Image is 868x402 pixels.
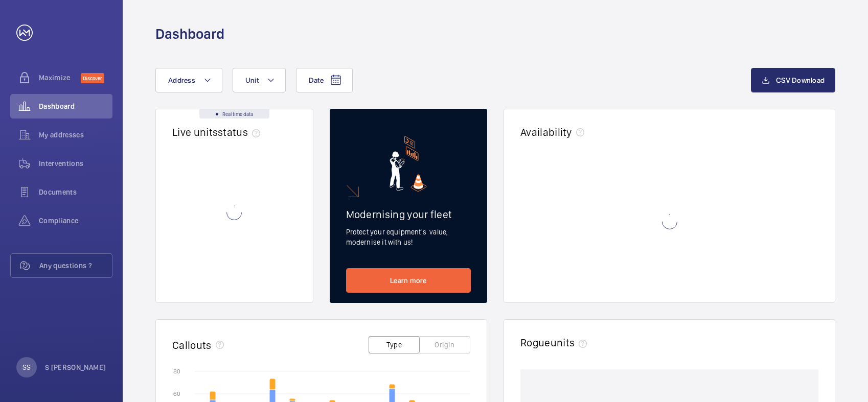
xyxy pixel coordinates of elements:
button: Type [369,336,420,353]
h2: Live units [172,126,264,138]
span: Dashboard [39,101,112,111]
span: units [551,336,591,349]
p: Protect your equipment's value, modernise it with us! [346,227,471,247]
h2: Modernising your fleet [346,208,471,221]
span: Interventions [39,158,112,169]
h2: Rogue [520,336,591,349]
span: My addresses [39,130,112,140]
h2: Availability [520,126,572,138]
p: S [PERSON_NAME] [45,362,106,372]
div: Real time data [199,109,269,119]
p: SS [22,362,31,372]
span: Any questions ? [39,261,112,271]
span: status [218,126,264,138]
button: Date [296,68,353,92]
span: Compliance [39,216,112,226]
span: CSV Download [776,76,825,84]
span: Discover [81,73,104,83]
h1: Dashboard [155,25,224,43]
button: Origin [419,336,470,353]
span: Documents [39,187,112,197]
span: Maximize [39,73,81,83]
img: marketing-card.svg [390,136,427,192]
h2: Callouts [172,339,212,351]
button: CSV Download [751,68,835,92]
text: 60 [173,390,180,397]
span: Unit [245,76,259,84]
button: Address [155,68,222,92]
text: 80 [173,368,180,375]
span: Date [309,76,324,84]
span: Address [168,76,195,84]
button: Unit [233,68,286,92]
a: Learn more [346,268,471,293]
